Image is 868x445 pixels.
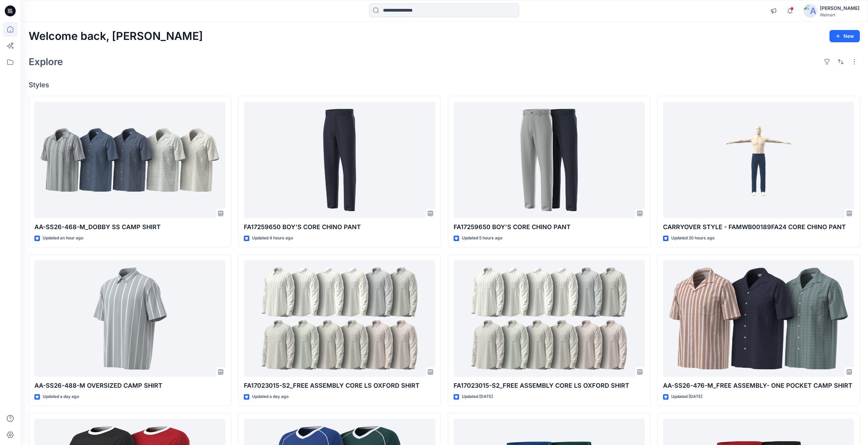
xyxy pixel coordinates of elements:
[252,235,293,242] p: Updated 4 hours ago
[34,381,225,390] p: AA-SS26-488-M OVERSIZED CAMP SHIRT
[671,393,702,400] p: Updated [DATE]
[663,102,854,219] a: CARRYOVER STYLE - FAMWB00189FA24 CORE CHINO PANT
[454,102,645,219] a: FA17259650 BOY'S CORE CHINO PANT
[244,260,435,377] a: FA17023015-S2_FREE ASSEMBLY CORE LS OXFORD SHIRT
[34,260,225,377] a: AA-SS26-488-M OVERSIZED CAMP SHIRT
[29,30,203,43] h2: Welcome back, [PERSON_NAME]
[34,102,225,219] a: AA-SS26-468-M_DOBBY SS CAMP SHIRT
[804,4,817,18] img: avatar
[244,381,435,390] p: FA17023015-S2_FREE ASSEMBLY CORE LS OXFORD SHIRT
[829,30,860,42] button: New
[454,381,645,390] p: FA17023015-S2_FREE ASSEMBLY CORE LS OXFORD SHIRT
[663,222,854,232] p: CARRYOVER STYLE - FAMWB00189FA24 CORE CHINO PANT
[43,393,79,400] p: Updated a day ago
[29,81,860,89] h4: Styles
[29,56,63,67] h2: Explore
[462,393,493,400] p: Updated [DATE]
[244,102,435,219] a: FA17259650 BOY'S CORE CHINO PANT
[454,260,645,377] a: FA17023015-S2_FREE ASSEMBLY CORE LS OXFORD SHIRT
[663,260,854,377] a: AA-SS26-476-M_FREE ASSEMBLY- ONE POCKET CAMP SHIRT
[820,4,859,12] div: [PERSON_NAME]
[252,393,289,400] p: Updated a day ago
[820,12,859,17] div: Walmart
[671,235,715,242] p: Updated 20 hours ago
[43,235,83,242] p: Updated an hour ago
[244,222,435,232] p: FA17259650 BOY'S CORE CHINO PANT
[454,222,645,232] p: FA17259650 BOY'S CORE CHINO PANT
[462,235,502,242] p: Updated 5 hours ago
[663,381,854,390] p: AA-SS26-476-M_FREE ASSEMBLY- ONE POCKET CAMP SHIRT
[34,222,225,232] p: AA-SS26-468-M_DOBBY SS CAMP SHIRT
